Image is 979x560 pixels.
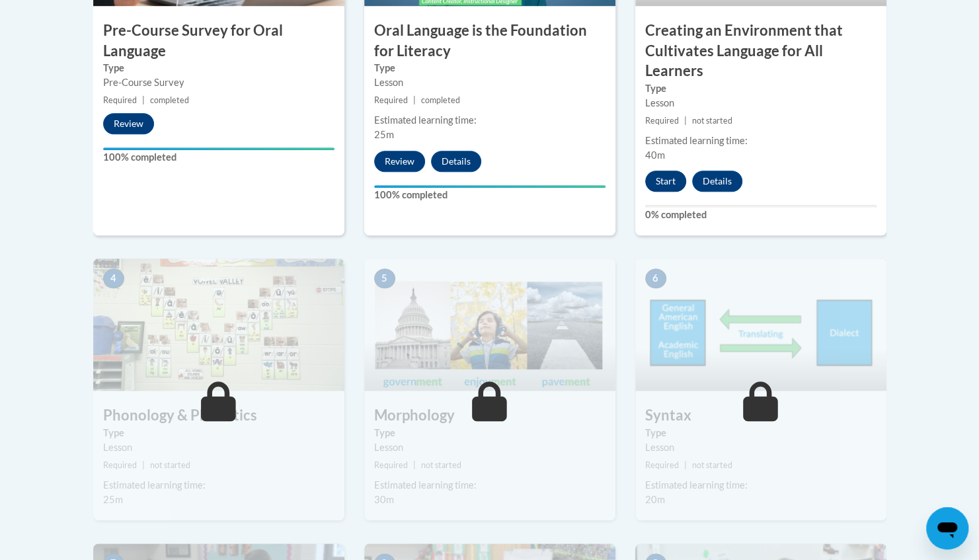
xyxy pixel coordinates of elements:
h3: Morphology [364,405,615,426]
span: not started [692,116,732,126]
div: Lesson [103,440,334,455]
label: 0% completed [645,208,877,222]
span: Required [645,116,679,126]
label: 100% completed [374,188,606,202]
span: Required [103,460,137,470]
h3: Phonology & Phonetics [93,405,344,426]
span: 25m [103,494,123,505]
iframe: Button to launch messaging window [926,507,968,549]
label: Type [103,426,334,440]
label: Type [645,81,877,96]
img: Course Image [635,259,886,391]
label: Type [103,61,334,75]
label: Type [374,61,606,75]
span: not started [150,460,190,470]
button: Review [374,151,425,172]
h3: Syntax [635,405,886,426]
div: Estimated learning time: [645,134,877,148]
label: 100% completed [103,150,334,165]
span: completed [421,95,460,105]
span: Required [374,460,408,470]
button: Details [431,151,481,172]
span: 4 [103,268,124,288]
img: Course Image [364,259,615,391]
span: Required [645,460,679,470]
span: | [684,116,687,126]
div: Lesson [374,440,606,455]
span: 5 [374,268,395,288]
span: | [684,460,687,470]
div: Estimated learning time: [374,478,606,493]
div: Your progress [374,185,606,188]
span: 6 [645,268,666,288]
div: Your progress [103,147,334,150]
button: Details [692,171,742,192]
span: | [142,460,145,470]
span: not started [421,460,461,470]
h3: Pre-Course Survey for Oral Language [93,20,344,61]
div: Estimated learning time: [645,478,877,493]
span: completed [150,95,189,105]
span: not started [692,460,732,470]
h3: Oral Language is the Foundation for Literacy [364,20,615,61]
span: Required [374,95,408,105]
div: Estimated learning time: [103,478,334,493]
span: | [413,95,416,105]
span: 40m [645,149,665,161]
span: 20m [645,494,665,505]
div: Lesson [645,96,877,110]
button: Start [645,171,686,192]
span: | [142,95,145,105]
span: | [413,460,416,470]
div: Pre-Course Survey [103,75,334,90]
label: Type [645,426,877,440]
span: 30m [374,494,394,505]
img: Course Image [93,259,344,391]
div: Lesson [374,75,606,90]
div: Lesson [645,440,877,455]
div: Estimated learning time: [374,113,606,128]
button: Review [103,113,154,134]
h3: Creating an Environment that Cultivates Language for All Learners [635,20,886,81]
label: Type [374,426,606,440]
span: Required [103,95,137,105]
span: 25m [374,129,394,140]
